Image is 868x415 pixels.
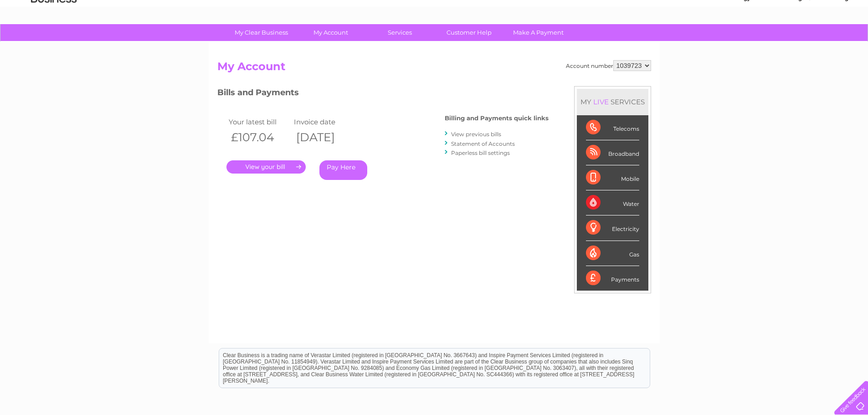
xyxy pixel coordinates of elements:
a: Telecoms [756,39,783,46]
th: [DATE] [292,128,357,147]
a: Statement of Accounts [451,140,515,147]
div: LIVE [591,97,611,106]
td: Invoice date [292,116,357,128]
div: Broadband [586,140,639,165]
a: 0333 014 3131 [696,5,759,16]
div: Electricity [586,215,639,241]
a: View previous bills [451,131,501,138]
a: . [226,160,306,174]
a: Pay Here [319,160,367,180]
div: Account number [566,60,651,71]
img: logo.png [31,24,77,51]
a: Services [362,24,437,41]
a: Blog [789,39,802,46]
a: My Clear Business [224,24,299,41]
th: £107.04 [226,128,292,147]
div: Water [586,190,639,215]
a: Make A Payment [501,24,576,41]
a: Customer Help [431,24,507,41]
div: MY SERVICES [577,89,648,115]
h2: My Account [217,60,651,77]
a: Log out [838,39,859,46]
div: Telecoms [586,115,639,140]
a: Contact [807,39,830,46]
h3: Bills and Payments [217,86,549,102]
h4: Billing and Payments quick links [445,115,549,122]
a: My Account [293,24,368,41]
div: Mobile [586,165,639,190]
div: Payments [586,266,639,291]
a: Energy [730,39,750,46]
a: Water [708,39,725,46]
td: Your latest bill [226,116,292,128]
a: Paperless bill settings [451,149,510,156]
div: Clear Business is a trading name of Verastar Limited (registered in [GEOGRAPHIC_DATA] No. 3667643... [219,5,650,44]
div: Gas [586,241,639,266]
